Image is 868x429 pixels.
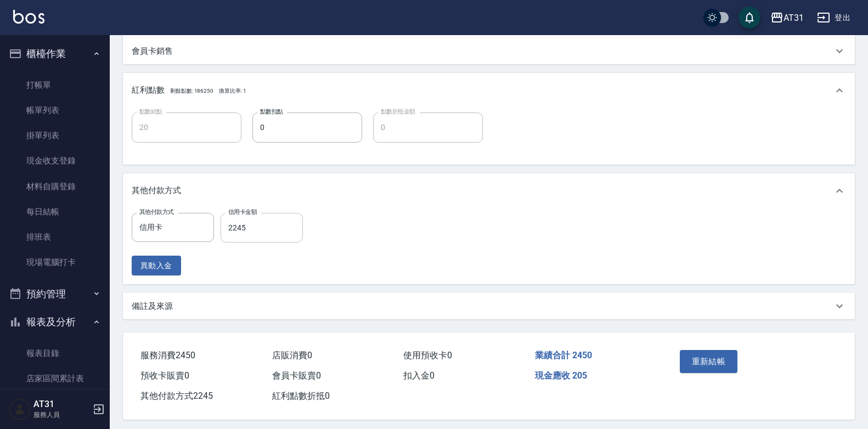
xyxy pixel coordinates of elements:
label: 點數扣點 [260,108,283,116]
span: 業績合計 2450 [535,350,592,360]
p: 服務人員 [33,410,89,420]
button: 重新結帳 [680,350,738,373]
span: 剩餘點數: 186250 [170,88,213,94]
span: 使用預收卡 0 [403,350,452,360]
label: 其他付款方式 [139,208,174,216]
span: 現金應收 205 [535,370,587,381]
img: Person [9,398,31,420]
div: 其他付款方式 [123,173,855,208]
div: 備註及來源 [123,293,855,319]
button: 異動入金 [132,256,181,276]
span: 預收卡販賣 0 [140,370,189,381]
span: 會員卡販賣 0 [272,370,321,381]
div: 紅利點數剩餘點數: 186250換算比率: 1 [123,73,855,108]
a: 材料自購登錄 [4,174,105,199]
button: 報表及分析 [4,308,105,336]
p: 其他付款方式 [132,185,181,196]
img: Logo [13,10,44,24]
label: 點數折抵金額 [381,108,415,116]
p: 備註及來源 [132,301,173,312]
span: 換算比率: 1 [219,88,246,94]
a: 排班表 [4,224,105,250]
button: 登出 [813,8,855,28]
a: 帳單列表 [4,98,105,123]
span: 其他付款方式 2245 [140,391,213,401]
a: 報表目錄 [4,341,105,366]
p: 紅利點數 [132,84,246,97]
span: 店販消費 0 [272,350,312,360]
span: 扣入金 0 [403,370,435,381]
label: 信用卡金額 [228,208,257,216]
a: 店家區間累計表 [4,366,105,391]
h5: AT31 [33,399,89,410]
a: 掛單列表 [4,123,105,148]
p: 會員卡銷售 [132,46,173,57]
a: 現場電腦打卡 [4,250,105,275]
button: save [739,7,760,29]
label: 點數給點 [139,108,162,116]
a: 現金收支登錄 [4,148,105,173]
span: 服務消費 2450 [140,350,195,360]
a: 每日結帳 [4,199,105,224]
a: 打帳單 [4,72,105,98]
button: 預約管理 [4,280,105,308]
button: AT31 [766,7,808,29]
span: 紅利點數折抵 0 [272,391,330,401]
button: 櫃檯作業 [4,39,105,68]
div: 會員卡銷售 [123,38,855,64]
div: AT31 [784,11,804,25]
